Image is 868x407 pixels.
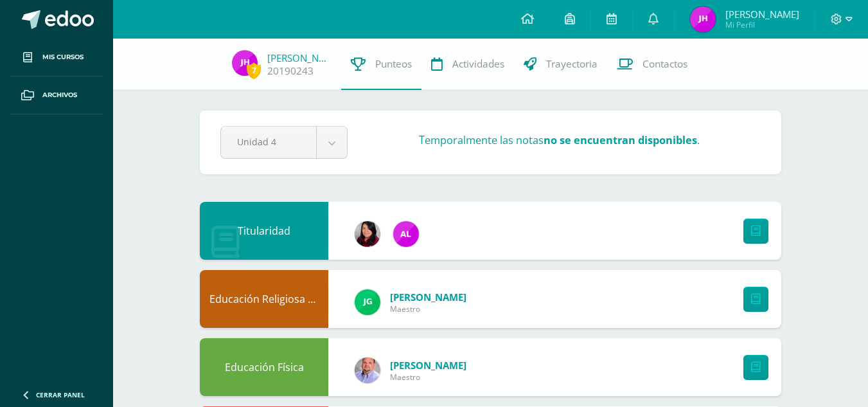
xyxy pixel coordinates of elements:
div: Educación Religiosa Escolar [200,270,328,328]
span: Contactos [642,57,687,71]
span: Mi Perfil [725,19,799,30]
span: Punteos [375,57,412,71]
span: [PERSON_NAME] [390,291,466,303]
span: Maestro [390,303,466,314]
a: 20190243 [267,64,314,78]
a: [PERSON_NAME] [267,51,332,64]
img: caf652321fe8b2fce2183688cec40306.png [232,50,258,76]
div: Titularidad [200,202,328,260]
span: Cerrar panel [36,390,85,399]
a: Trayectoria [514,39,607,90]
span: Unidad 4 [237,127,300,157]
img: 775a36a8e1830c9c46756a1d4adc11d7.png [393,221,419,247]
a: Mis cursos [10,39,103,77]
a: Unidad 4 [221,127,347,158]
img: 374004a528457e5f7e22f410c4f3e63e.png [355,221,380,247]
h3: Temporalmente las notas . [419,132,700,147]
span: Maestro [390,372,466,383]
span: Archivos [42,90,77,100]
img: caf652321fe8b2fce2183688cec40306.png [690,6,716,32]
a: Contactos [607,39,697,90]
span: Actividades [452,57,504,71]
div: Educación Física [200,338,328,396]
span: Mis cursos [42,52,84,62]
img: 3da61d9b1d2c0c7b8f7e89c78bbce001.png [355,289,380,315]
strong: no se encuentran disponibles [544,132,697,147]
span: 7 [247,62,261,78]
img: 6c58b5a751619099581147680274b29f.png [355,357,380,383]
span: [PERSON_NAME] [725,8,799,21]
span: [PERSON_NAME] [390,359,466,372]
a: Archivos [10,77,103,114]
a: Punteos [341,39,421,90]
span: Trayectoria [546,57,598,71]
a: Actividades [421,39,514,90]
